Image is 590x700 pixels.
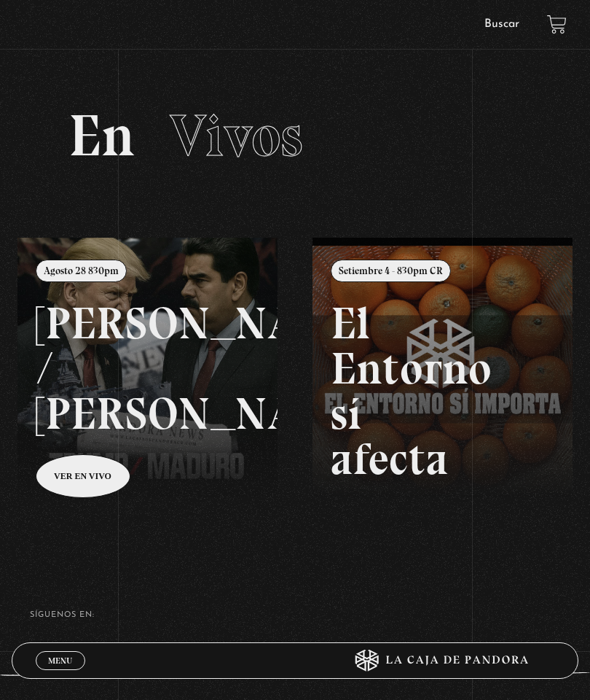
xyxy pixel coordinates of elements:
[484,18,519,30] a: Buscar
[547,15,567,34] a: View your shopping cart
[48,656,72,665] span: Menu
[170,101,303,171] span: Vivos
[43,669,77,679] span: Cerrar
[30,611,561,619] h4: SÍguenos en:
[68,106,522,165] h2: En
